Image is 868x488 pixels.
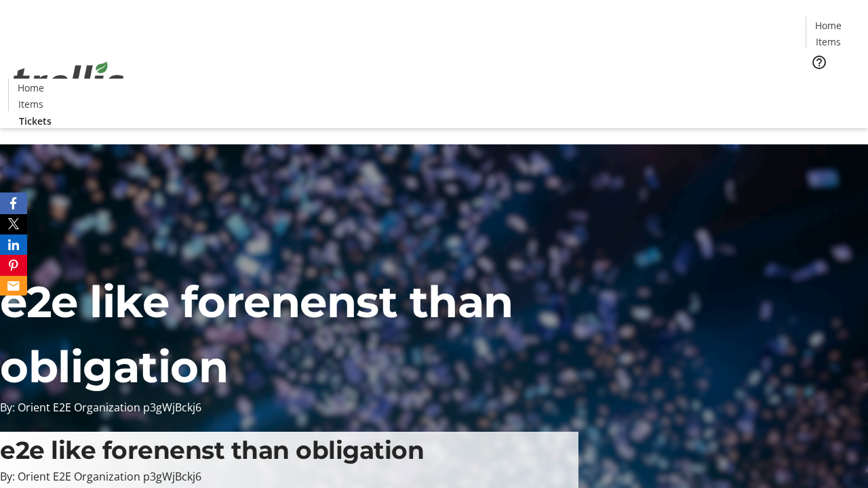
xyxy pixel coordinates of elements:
button: Help [806,49,833,76]
span: Tickets [19,114,52,128]
a: Items [9,97,52,111]
a: Home [9,81,52,95]
span: Home [18,81,44,95]
a: Tickets [8,114,62,128]
img: Orient E2E Organization p3gWjBckj6's Logo [8,47,129,115]
a: Items [806,35,850,49]
span: Home [815,18,842,33]
a: Home [806,18,850,33]
a: Tickets [806,79,860,93]
span: Items [18,97,43,111]
span: Items [816,35,841,49]
span: Tickets [816,79,849,93]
